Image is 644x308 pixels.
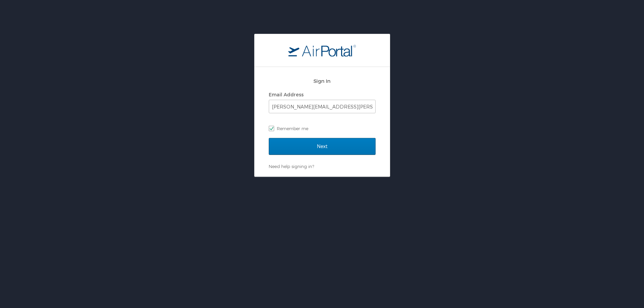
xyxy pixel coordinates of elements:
a: Need help signing in? [269,164,314,169]
label: Remember me [269,123,376,134]
img: logo [288,44,356,56]
label: Email Address [269,92,304,97]
h2: Sign In [269,77,376,85]
input: Next [269,138,376,155]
